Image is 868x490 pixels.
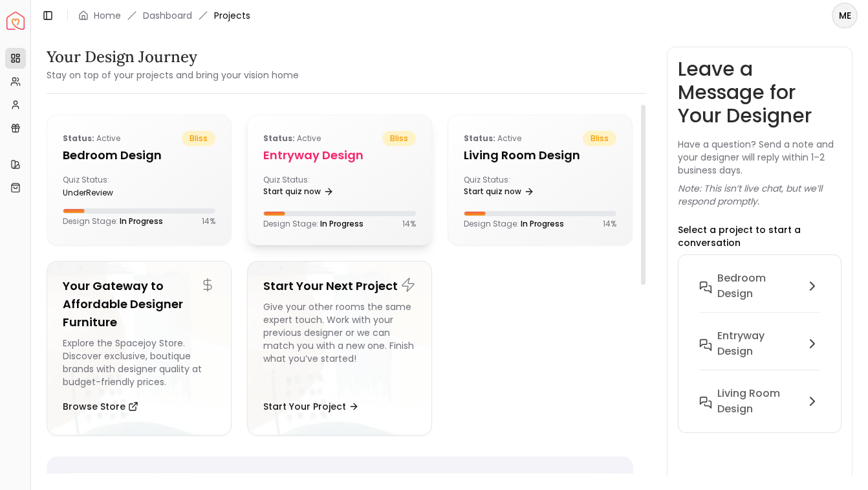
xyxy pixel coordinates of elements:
[832,3,858,28] button: ME
[402,219,416,229] p: 14 %
[464,133,495,144] b: Status:
[182,131,215,146] span: bliss
[47,47,299,67] h3: Your Design Journey
[689,381,831,422] button: Living Room design
[263,277,416,295] h5: Start Your Next Project
[717,271,800,302] h6: Bedroom design
[120,216,163,227] span: In Progress
[263,175,334,201] div: Quiz Status:
[263,183,334,201] a: Start quiz now
[583,131,616,146] span: bliss
[94,9,121,22] a: Home
[263,394,359,419] button: Start Your Project
[63,188,134,198] div: underReview
[464,131,521,146] p: active
[63,337,215,388] div: Explore the Spacejoy Store. Discover exclusive, boutique brands with designer quality at budget-f...
[47,261,232,436] a: Your Gateway to Affordable Designer FurnitureExplore the Spacejoy Store. Discover exclusive, bout...
[678,138,842,177] p: Have a question? Send a note and your designer will reply within 1–2 business days.
[214,9,250,22] span: Projects
[689,323,831,381] button: entryway design
[717,386,800,417] h6: Living Room design
[63,277,215,331] h5: Your Gateway to Affordable Designer Furniture
[717,328,800,359] h6: entryway design
[263,133,295,144] b: Status:
[78,9,250,22] nav: breadcrumb
[6,12,25,30] img: Spacejoy Logo
[63,216,163,227] p: Design Stage:
[143,9,192,22] a: Dashboard
[263,300,416,388] div: Give your other rooms the same expert touch. Work with your previous designer or we can match you...
[464,183,534,201] a: Start quiz now
[320,218,363,229] span: In Progress
[63,133,94,144] b: Status:
[833,4,856,27] span: ME
[263,219,363,229] p: Design Stage:
[263,146,416,164] h5: entryway design
[464,219,564,229] p: Design Stage:
[6,12,25,30] a: Spacejoy
[678,182,842,208] p: Note: This isn’t live chat, but we’ll respond promptly.
[521,218,564,229] span: In Progress
[678,223,842,249] p: Select a project to start a conversation
[202,216,215,227] p: 14 %
[63,131,120,146] p: active
[464,175,535,201] div: Quiz Status:
[263,131,321,146] p: active
[63,146,215,164] h5: Bedroom design
[603,219,616,229] p: 14 %
[63,175,134,198] div: Quiz Status:
[382,131,416,146] span: bliss
[689,265,831,323] button: Bedroom design
[63,394,138,419] button: Browse Store
[247,261,432,436] a: Start Your Next ProjectGive your other rooms the same expert touch. Work with your previous desig...
[464,146,616,164] h5: Living Room design
[47,69,299,82] small: Stay on top of your projects and bring your vision home
[678,58,842,128] h3: Leave a Message for Your Designer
